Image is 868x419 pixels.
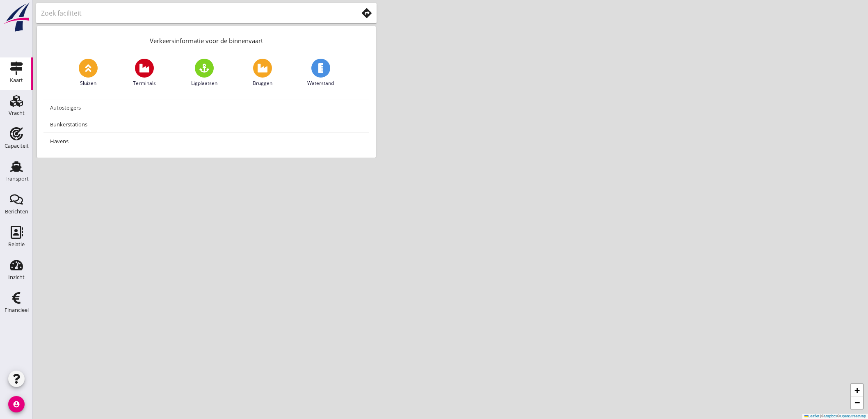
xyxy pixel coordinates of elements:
[8,275,25,280] div: Inzicht
[50,103,363,112] div: Autosteigers
[840,414,866,418] a: OpenStreetMap
[191,59,217,87] a: Ligplaatsen
[5,176,29,181] div: Transport
[851,384,863,396] a: Zoom in
[5,307,29,313] div: Financieel
[80,80,96,87] span: Sluizen
[253,59,272,87] a: Bruggen
[10,78,23,83] div: Kaart
[5,209,28,214] div: Berichten
[854,397,860,408] span: −
[79,59,98,87] a: Sluizen
[37,26,376,52] div: Verkeersinformatie voor de binnenvaart
[133,59,156,87] a: Terminals
[50,119,363,129] div: Bunkerstations
[824,414,837,418] a: Mapbox
[253,80,272,87] span: Bruggen
[820,414,821,418] span: |
[9,110,25,116] div: Vracht
[2,2,31,32] img: logo-small.a267ee39.svg
[50,136,363,146] div: Havens
[41,7,347,20] input: Zoek faciliteit
[307,59,334,87] a: Waterstand
[191,80,217,87] span: Ligplaatsen
[307,80,334,87] span: Waterstand
[133,80,156,87] span: Terminals
[8,242,25,247] div: Relatie
[802,414,868,419] div: © ©
[8,396,25,412] i: account_circle
[851,396,863,409] a: Zoom out
[5,143,29,149] div: Capaciteit
[804,414,819,418] a: Leaflet
[854,385,860,395] span: +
